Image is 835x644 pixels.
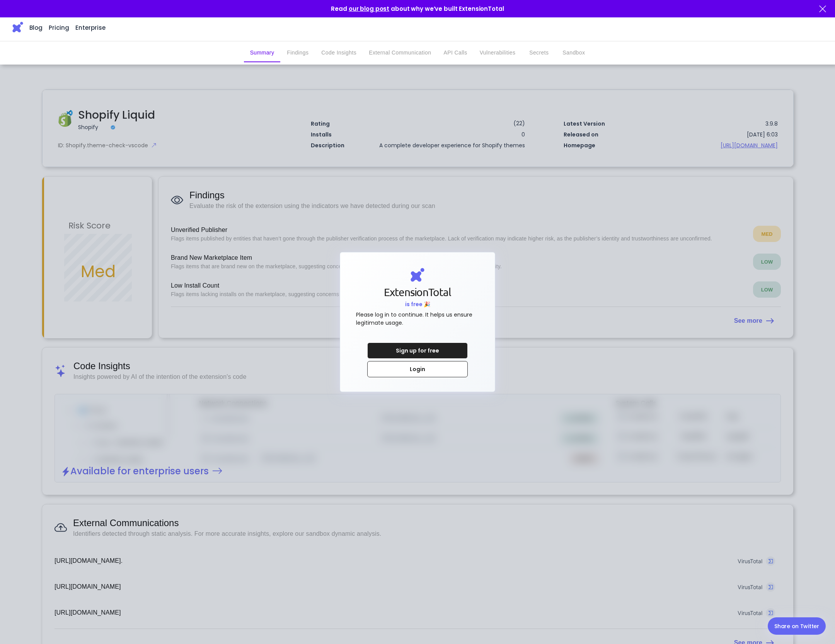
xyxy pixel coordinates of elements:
a: our blog post [349,5,389,13]
h1: ExtensionTotal [384,284,451,300]
div: secondary tabs example [244,44,591,62]
button: Findings [280,44,315,62]
div: is free 🎉 [405,300,430,308]
div: Login [388,361,447,377]
button: Code Insights [315,44,363,62]
a: Sign up for free [367,342,468,359]
div: Sign up for free [388,343,447,358]
button: API Calls [437,44,473,62]
div: Share on Twitter [774,622,819,631]
button: Secrets [521,44,556,62]
button: External Communication [363,44,437,62]
button: Vulnerabilities [474,44,522,62]
div: Please log in to continue. It helps us ensure legitimate usage. [356,311,479,327]
button: Sandbox [556,44,591,62]
a: Share on Twitter [768,617,826,635]
button: Summary [244,44,281,62]
a: Login [367,361,468,377]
